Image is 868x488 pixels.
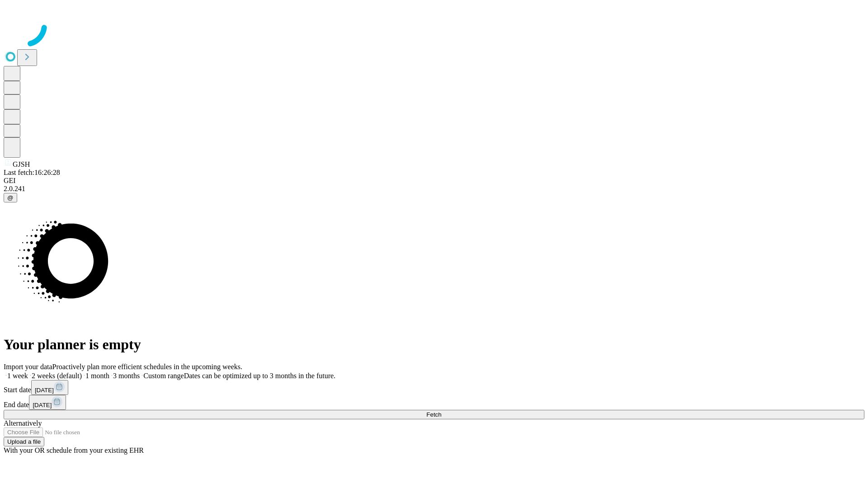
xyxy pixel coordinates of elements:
[4,380,864,395] div: Start date
[7,194,14,201] span: @
[4,363,52,371] span: Import your data
[85,372,109,380] span: 1 month
[4,193,17,202] button: @
[4,446,144,454] span: With your OR schedule from your existing EHR
[143,372,184,380] span: Custom range
[4,410,864,419] button: Fetch
[4,395,864,410] div: End date
[29,395,66,410] button: [DATE]
[4,169,60,176] span: Last fetch: 16:26:28
[4,419,42,427] span: Alternatively
[4,177,864,185] div: GEI
[32,372,82,380] span: 2 weeks (default)
[7,372,28,380] span: 1 week
[33,402,52,408] span: [DATE]
[4,336,864,353] h1: Your planner is empty
[35,387,54,394] span: [DATE]
[4,437,44,446] button: Upload a file
[113,372,140,380] span: 3 months
[426,411,441,418] span: Fetch
[31,380,68,395] button: [DATE]
[4,185,864,193] div: 2.0.241
[13,160,30,168] span: GJSH
[184,372,335,380] span: Dates can be optimized up to 3 months in the future.
[52,363,242,371] span: Proactively plan more efficient schedules in the upcoming weeks.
